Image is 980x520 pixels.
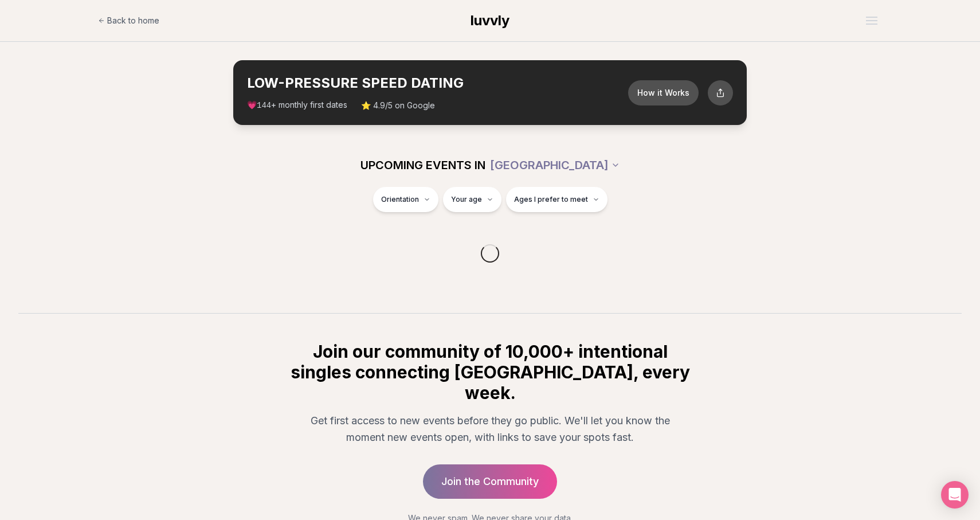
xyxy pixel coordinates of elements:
span: 💗 + monthly first dates [247,99,347,111]
span: 144 [257,101,271,110]
a: Back to home [98,9,159,32]
span: UPCOMING EVENTS IN [360,157,485,173]
p: Get first access to new events before they go public. We'll let you know the moment new events op... [297,412,683,446]
button: Ages I prefer to meet [506,187,607,212]
h2: LOW-PRESSURE SPEED DATING [247,74,628,92]
span: ⭐ 4.9/5 on Google [361,100,435,111]
span: Orientation [381,195,419,204]
span: luvvly [471,12,509,29]
a: Join the Community [423,464,557,499]
span: Ages I prefer to meet [514,195,588,204]
h2: Join our community of 10,000+ intentional singles connecting [GEOGRAPHIC_DATA], every week. [288,341,692,403]
a: luvvly [471,11,509,30]
span: Your age [451,195,482,204]
button: [GEOGRAPHIC_DATA] [490,153,620,178]
button: Your age [443,187,501,212]
button: How it Works [628,80,699,105]
div: Open Intercom Messenger [941,481,969,509]
button: Orientation [373,187,438,212]
button: Open menu [861,12,882,29]
span: Back to home [107,15,159,26]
